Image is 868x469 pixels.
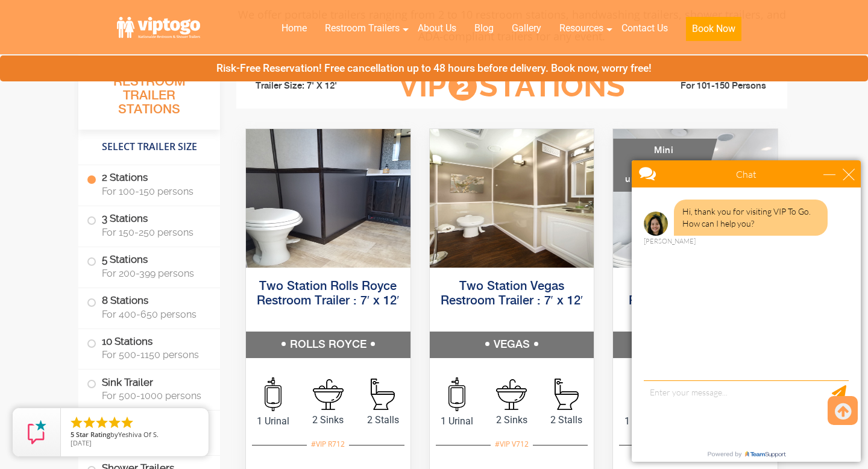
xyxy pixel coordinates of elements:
div: #VIP V712 [491,436,533,452]
label: 8 Stations [87,288,212,326]
img: an icon of urinal [265,377,281,411]
span: 1 Urinal [613,414,668,429]
li:  [95,415,109,430]
div: Mini 7' x 8' upto 125 persons [613,139,717,192]
span: Yeshiva Of S. [118,430,159,439]
span: For 150-250 persons [102,227,206,238]
span: 2 Sinks [301,413,356,427]
li: Trailer Size: 7' X 12' [245,68,380,104]
span: For 400-650 persons [102,309,206,320]
img: A mini restroom trailer with two separate stations and separate doors for males and females [613,129,778,268]
span: For 500-1000 persons [102,390,206,401]
li:  [82,415,96,430]
h3: All Portable Restroom Trailer Stations [78,57,220,130]
label: Sink Trailer [87,370,212,407]
span: Star Rating [76,430,110,439]
a: About Us [409,15,465,42]
div: #VIP R712 [307,436,349,452]
a: Two Station Vegas Restroom Trailer : 7′ x 12′ [441,280,583,307]
li:  [69,415,84,430]
img: Side view of two station restroom trailer with separate doors for males and females [430,129,594,268]
img: an icon of stall [371,379,395,410]
span: 1 Urinal [246,414,301,429]
img: an icon of sink [496,379,527,410]
span: 2 Sinks [485,413,539,427]
span: For 100-150 persons [102,186,206,197]
a: Resources [550,15,612,42]
span: 2 [448,72,477,101]
h5: VEGAS [430,332,594,358]
span: 2 Stalls [356,413,410,427]
span: by [71,431,199,439]
span: For 500-1150 persons [102,349,206,360]
a: Two Station Rolls Royce Restroom Trailer : 7′ x 12′ [257,280,400,307]
label: 3 Stations [87,206,212,244]
a: Restroom Trailers [316,15,409,42]
a: Gallery [503,15,550,42]
img: an icon of stall [555,379,579,410]
img: an icon of urinal [448,377,465,411]
label: 2 Stations [87,165,212,203]
span: 2 Stalls [539,413,594,427]
h5: STYLISH [613,332,778,358]
img: Side view of two station restroom trailer with separate doors for males and females [246,129,410,268]
li: For 101-150 Persons [644,79,779,93]
span: For 200-399 persons [102,268,206,279]
a: Contact Us [612,15,677,42]
label: 10 Stations [87,329,212,367]
span: 5 [71,430,74,439]
a: Blog [465,15,503,42]
button: Book Now [686,17,741,41]
h4: Select Trailer Size [78,136,220,159]
h5: ROLLS ROYCE [246,332,410,358]
iframe: Live Chat Box [624,153,868,469]
h3: VIP Stations [380,70,644,103]
span: [DATE] [71,438,92,447]
img: Review Rating [25,420,49,444]
img: an icon of sink [313,379,344,410]
li:  [107,415,122,430]
span: 1 Urinal [430,414,485,429]
label: 5 Stations [87,247,212,285]
a: Book Now [677,15,750,48]
a: Home [272,15,316,42]
li:  [120,415,134,430]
